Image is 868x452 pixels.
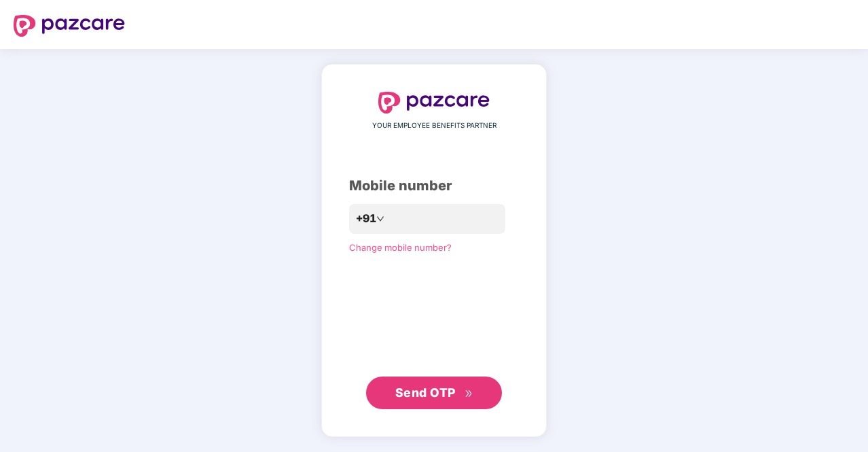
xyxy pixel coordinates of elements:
[395,385,456,400] span: Send OTP
[356,210,376,227] span: +91
[378,92,490,114] img: logo
[14,15,125,37] img: logo
[465,389,473,398] span: double-right
[349,242,452,253] a: Change mobile number?
[372,120,496,131] span: YOUR EMPLOYEE BENEFITS PARTNER
[366,377,502,409] button: Send OTPdouble-right
[349,175,519,196] div: Mobile number
[376,215,384,223] span: down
